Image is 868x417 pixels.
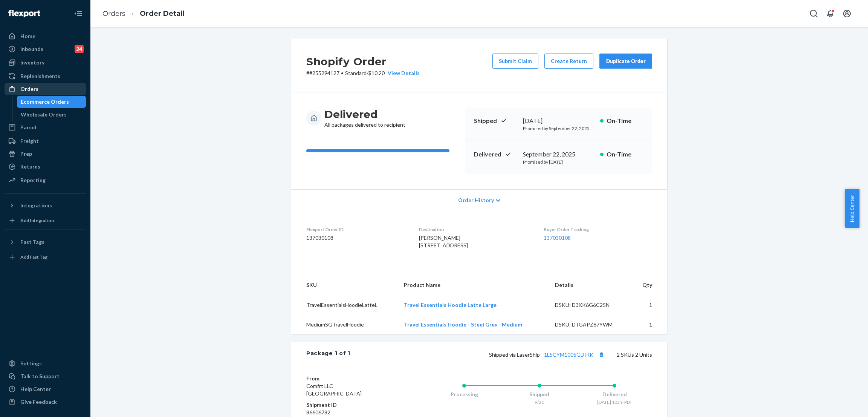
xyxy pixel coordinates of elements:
button: Open account menu [839,6,854,21]
div: Processing [426,391,502,398]
a: Settings [5,357,86,369]
dt: From [306,375,396,382]
div: Inventory [20,59,44,66]
a: Order Detail [140,9,185,18]
div: Freight [20,137,39,145]
a: Add Fast Tag [5,251,86,263]
img: Flexport logo [8,10,40,17]
button: Submit Claim [492,54,538,69]
th: Details [549,275,632,295]
p: On-Time [607,150,643,159]
p: # #255294127 / $10.20 [306,69,420,77]
th: SKU [291,275,398,295]
div: [DATE] [523,117,594,125]
a: Parcel [5,121,86,133]
div: DSKU: D3XK6G6C25N [555,301,626,309]
div: Fast Tags [20,238,44,246]
div: Integrations [20,202,52,209]
div: Settings [20,360,42,367]
a: Help Center [5,383,86,395]
div: [DATE] 10am PDT [577,399,652,405]
div: DSKU: DTGAPZ67YWM [555,321,626,328]
div: Replenishments [20,72,60,80]
span: Order History [458,196,494,204]
a: Travel Essentials Hoodie - Steel Grey - Medium [404,321,522,328]
a: Home [5,30,86,42]
a: Travel Essentials Hoodie Latte Large [404,302,497,308]
div: Add Integration [20,217,54,224]
div: Ecommerce Orders [21,98,69,106]
div: Give Feedback [20,398,57,406]
dt: Shipment ID [306,401,396,409]
a: Inventory [5,57,86,69]
a: Freight [5,135,86,147]
a: Inbounds24 [5,43,86,55]
div: Add Fast Tag [20,254,47,260]
td: MediumSGTravelHoodie [291,315,398,334]
a: Replenishments [5,70,86,82]
button: Give Feedback [5,396,86,408]
button: Integrations [5,199,86,212]
a: Orders [5,83,86,95]
a: Wholesale Orders [17,109,86,121]
dd: 86606782 [306,409,396,416]
p: Delivered [474,150,517,159]
div: Orders [20,85,38,93]
div: Reporting [20,176,46,184]
div: Help Center [20,385,51,393]
button: Help Center [845,189,859,228]
button: Fast Tags [5,236,86,248]
dt: Flexport Order ID [306,226,407,233]
div: All packages delivered to recipient [324,107,405,129]
div: 2 SKUs 2 Units [350,350,652,359]
a: Orders [102,9,125,18]
div: Inbounds [20,45,43,53]
div: Returns [20,163,40,170]
a: 137030108 [544,235,571,241]
a: Reporting [5,174,86,186]
div: Talk to Support [20,373,60,380]
a: Ecommerce Orders [17,96,86,108]
div: Home [20,32,35,40]
div: Delivered [577,391,652,398]
span: Standard [345,70,367,76]
dt: Destination [419,226,531,233]
button: Create Return [544,54,593,69]
div: Shipped [502,391,577,398]
h3: Delivered [324,107,405,121]
p: Promised by [DATE] [523,159,594,165]
dd: 137030108 [306,234,407,242]
button: Close Navigation [71,6,86,21]
th: Qty [631,275,667,295]
a: 1LSCYM1005GDIRK [544,351,593,358]
div: September 22, 2025 [523,150,594,159]
h2: Shopify Order [306,54,420,69]
span: Shipped via LaserShip [489,351,606,358]
a: Returns [5,161,86,173]
div: 24 [75,45,84,53]
p: On-Time [607,117,643,125]
span: [PERSON_NAME] [STREET_ADDRESS] [419,235,468,248]
div: Wholesale Orders [21,111,67,118]
td: TravelEssentialsHoodieLatteL [291,295,398,315]
dt: Buyer Order Tracking [544,226,652,233]
a: Prep [5,148,86,160]
button: View Details [385,69,420,77]
div: Package 1 of 1 [306,350,350,359]
button: Talk to Support [5,370,86,382]
button: Open Search Box [806,6,821,21]
span: • [341,70,344,76]
ol: breadcrumbs [96,3,191,25]
div: Parcel [20,124,36,131]
td: 1 [631,295,667,315]
button: Copy tracking number [596,350,606,359]
p: Promised by September 22, 2025 [523,125,594,132]
p: Shipped [474,117,517,125]
td: 1 [631,315,667,334]
a: Add Integration [5,215,86,227]
th: Product Name [398,275,549,295]
div: Prep [20,150,32,158]
div: 9/21 [502,399,577,405]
